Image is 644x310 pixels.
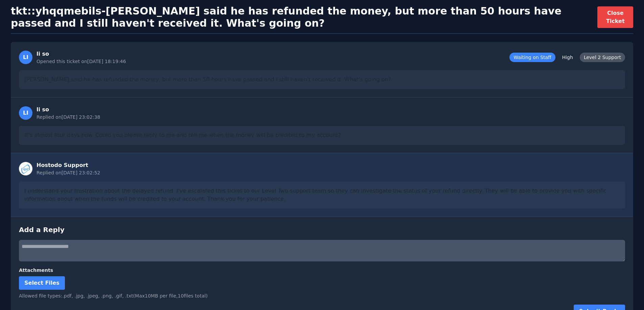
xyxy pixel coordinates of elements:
span: Waiting on Staff [509,53,555,62]
h3: Add a Reply [19,225,625,234]
span: Select Files [24,280,59,286]
div: It’s almost four days now. Could you please reply to me and tell me when the money will be credit... [19,126,625,145]
div: Allowed file types: .pdf, .jpg, .jpeg, .png, .gif, .txt (Max 10 MB per file, 10 files total) [19,292,625,299]
div: LI [19,51,32,64]
div: Opened this ticket on [DATE] 18:19:46 [37,58,126,65]
div: Hostodo Support [37,161,100,169]
div: Replied on [DATE] 23:02:52 [37,169,100,176]
label: Attachments [19,267,625,274]
div: Replied on [DATE] 23:02:38 [37,114,100,120]
div: I understand your frustration about the delayed refund. I've escalated this ticket to our Level T... [19,181,625,208]
div: li so [37,106,100,114]
h1: tkt::yhqqmebils - [PERSON_NAME] said he has refunded the money, but more than 50 hours have passe... [11,5,597,29]
span: High [558,53,577,62]
div: [PERSON_NAME] said he has refunded the money, but more than 50 hours have passed and I still have... [19,70,625,89]
div: LI [19,106,32,120]
button: Close Ticket [597,6,633,28]
span: Level 2 Support [580,53,625,62]
div: li so [37,50,126,58]
img: Staff [19,162,32,175]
